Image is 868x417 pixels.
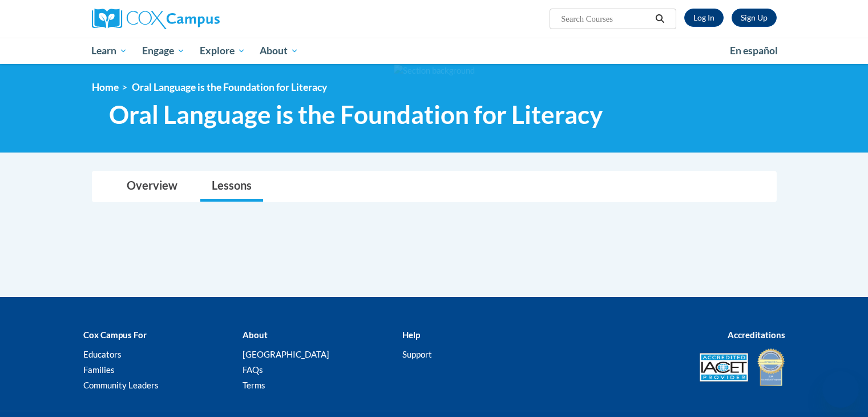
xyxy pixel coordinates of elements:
[730,45,778,57] span: En español
[243,364,263,375] a: FAQs
[132,81,327,93] span: Oral Language is the Foundation for Literacy
[402,349,432,359] a: Support
[83,349,122,359] a: Educators
[92,9,220,29] img: Cox Campus
[200,171,263,202] a: Lessons
[243,330,268,340] b: About
[84,38,135,64] a: Learn
[822,371,859,408] iframe: Button to launch messaging window
[260,44,298,58] span: About
[732,9,777,27] a: Register
[722,39,785,63] a: En español
[651,12,668,26] button: Search
[243,349,329,359] a: [GEOGRAPHIC_DATA]
[142,44,185,58] span: Engage
[192,38,253,64] a: Explore
[757,347,785,387] img: IDA® Accredited
[109,99,603,130] span: Oral Language is the Foundation for Literacy
[91,44,127,58] span: Learn
[728,330,785,340] b: Accreditations
[200,44,245,58] span: Explore
[83,364,115,375] a: Families
[560,12,651,26] input: Search Courses
[83,330,147,340] b: Cox Campus For
[402,330,420,340] b: Help
[135,38,192,64] a: Engage
[92,81,119,93] a: Home
[243,380,265,390] a: Terms
[700,353,748,382] img: Accredited IACET® Provider
[75,38,794,64] div: Main menu
[115,171,189,202] a: Overview
[83,380,159,390] a: Community Leaders
[394,65,475,77] img: Section background
[252,38,306,64] a: About
[684,9,724,27] a: Log In
[92,9,309,29] a: Cox Campus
